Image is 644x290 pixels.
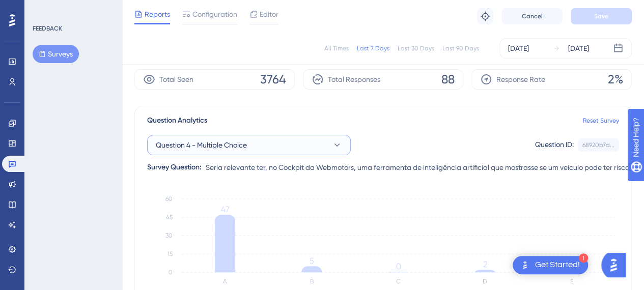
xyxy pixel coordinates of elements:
span: Total Responses [328,73,380,85]
div: Survey Question: [147,161,202,173]
a: Reset Survey [583,117,619,125]
span: Response Rate [496,73,545,85]
div: FEEDBACK [33,24,62,33]
div: Open Get Started! checklist, remaining modules: 1 [513,256,588,274]
div: [DATE] [508,42,529,54]
text: D [483,278,487,285]
tspan: 15 [167,250,173,257]
div: Question ID: [535,138,574,152]
div: Last 7 Days [357,44,389,52]
text: A [223,278,227,285]
span: Total Seen [159,73,193,85]
tspan: 2 [483,259,487,269]
button: Surveys [33,45,79,63]
text: B [310,278,314,285]
div: [DATE] [568,42,589,54]
tspan: 5 [310,256,314,266]
div: Get Started! [535,259,580,271]
text: E [570,278,573,285]
tspan: 0 [169,269,173,276]
img: launcher-image-alternative-text [519,259,531,271]
tspan: 45 [166,214,173,221]
tspan: 60 [165,195,173,202]
button: Cancel [501,8,563,24]
text: C [396,278,401,285]
tspan: 47 [221,205,230,214]
tspan: 30 [165,232,173,239]
span: Need Help? [24,3,64,15]
div: All Times [324,44,349,52]
div: Last 30 Days [398,44,434,52]
span: 2% [608,71,623,88]
div: 1 [579,253,588,263]
span: Reports [145,8,170,20]
iframe: UserGuiding AI Assistant Launcher [601,250,632,280]
span: 3764 [260,71,286,88]
span: Cancel [522,12,543,20]
span: 88 [441,71,455,88]
span: Question 4 - Multiple Choice [156,139,247,151]
span: Question Analytics [147,114,207,127]
span: Save [594,12,608,20]
div: 68920b7d... [582,141,614,149]
button: Question 4 - Multiple Choice [147,135,351,155]
span: Configuration [192,8,237,20]
button: Save [571,8,632,24]
div: Last 90 Days [442,44,479,52]
tspan: 0 [396,262,401,271]
span: Editor [260,8,278,20]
